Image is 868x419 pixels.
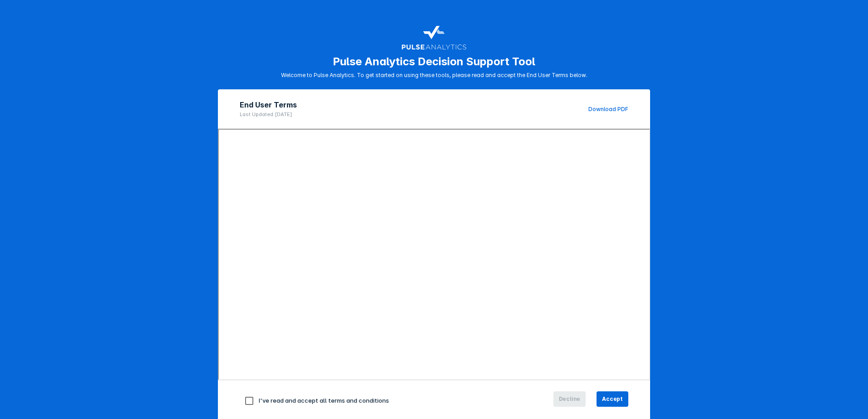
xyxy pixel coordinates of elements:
[259,397,389,404] span: I've read and accept all terms and conditions
[240,111,297,117] p: Last Updated: [DATE]
[602,395,623,403] span: Accept
[588,106,628,112] a: Download PDF
[333,55,535,68] h1: Pulse Analytics Decision Support Tool
[281,72,587,78] p: Welcome to Pulse Analytics. To get started on using these tools, please read and accept the End U...
[597,391,628,407] button: Accept
[401,22,467,51] img: pulse-logo-user-terms.svg
[553,391,586,407] button: Decline
[559,395,581,403] span: Decline
[240,100,297,109] h2: End User Terms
